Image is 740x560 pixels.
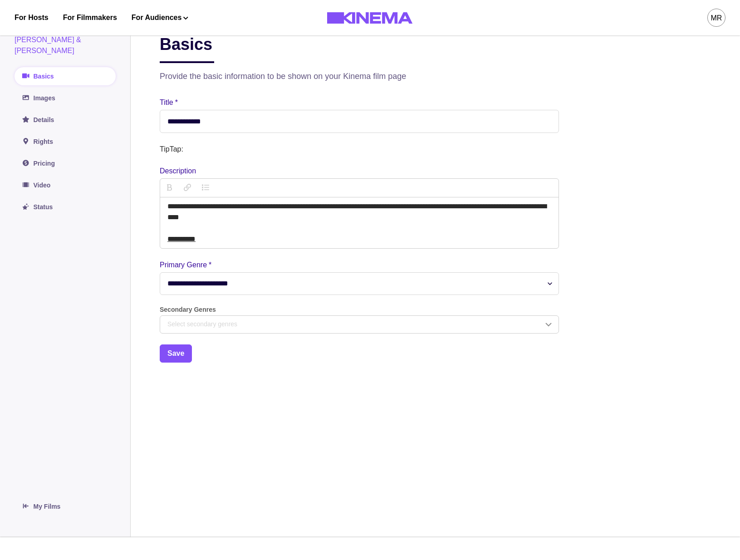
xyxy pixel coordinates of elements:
label: Primary Genre [160,260,554,270]
button: Save [160,344,192,363]
h2: Basics [160,34,214,63]
a: Video [15,176,116,194]
a: Basics [15,67,116,85]
a: Rights [15,133,116,151]
div: MR [711,13,722,24]
p: [PERSON_NAME] & [PERSON_NAME] [15,34,116,56]
a: Details [15,111,116,129]
p: Provide the basic information to be shown on your Kinema film page [160,70,559,83]
p: Description [160,166,559,177]
a: For Filmmakers [63,12,117,23]
label: Secondary Genres [160,306,554,314]
a: For Hosts [15,12,49,23]
button: For Audiences [132,12,188,23]
a: Pricing [15,154,116,172]
div: Select secondary genres [167,319,543,329]
a: My Films [15,497,116,516]
a: Status [15,198,116,216]
p: TipTap: [160,144,559,155]
a: Images [15,89,116,107]
label: Title [160,97,554,108]
div: description [167,201,551,245]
